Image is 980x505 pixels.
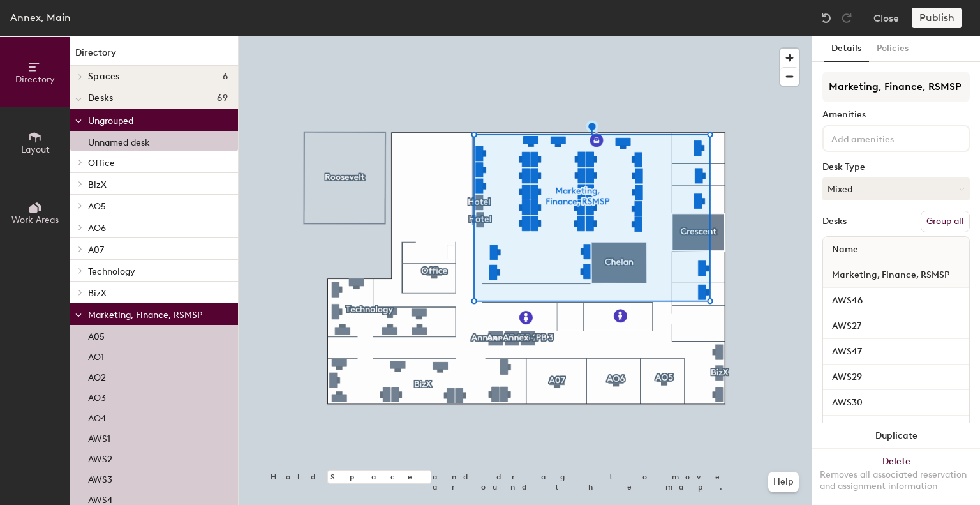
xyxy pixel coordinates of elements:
[11,215,59,225] span: Work Areas
[826,317,967,335] input: Unnamed desk
[88,179,107,190] span: BizX
[826,264,956,287] span: Marketing, Finance, RSMSP
[88,471,112,485] p: AWS3
[21,144,50,155] span: Layout
[768,472,799,492] button: Help
[822,177,970,200] button: Mixed
[840,11,853,24] img: Redo
[822,162,970,172] div: Desk Type
[820,469,972,492] div: Removes all associated reservation and assignment information
[873,8,899,28] button: Close
[869,36,916,62] button: Policies
[826,419,967,437] input: Unnamed desk
[88,93,113,103] span: Desks
[88,133,150,148] p: Unnamed desk
[88,328,105,342] p: A05
[88,245,104,255] span: A07
[70,46,238,66] h1: Directory
[88,223,106,234] span: AO6
[822,216,847,227] div: Desks
[223,72,228,82] span: 6
[88,430,110,444] p: AWS1
[826,368,967,386] input: Unnamed desk
[822,110,970,120] div: Amenities
[217,93,228,103] span: 69
[921,211,970,232] button: Group all
[829,130,944,146] input: Add amenities
[88,389,106,403] p: AO3
[826,292,967,310] input: Unnamed desk
[15,74,55,85] span: Directory
[88,310,202,320] span: Marketing, Finance, RSMSP
[88,201,106,212] span: AO5
[88,409,106,424] p: AO4
[88,348,104,363] p: AO1
[88,450,112,465] p: AWS2
[826,343,967,361] input: Unnamed desk
[88,288,107,299] span: BizX
[88,266,135,277] span: Technology
[88,368,106,383] p: AO2
[826,238,865,261] span: Name
[820,11,833,24] img: Undo
[812,423,980,449] button: Duplicate
[826,394,967,412] input: Unnamed desk
[812,449,980,505] button: DeleteRemoves all associated reservation and assignment information
[824,36,869,62] button: Details
[88,72,120,82] span: Spaces
[88,116,133,126] span: Ungrouped
[10,10,71,26] div: Annex, Main
[88,158,115,169] span: Office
